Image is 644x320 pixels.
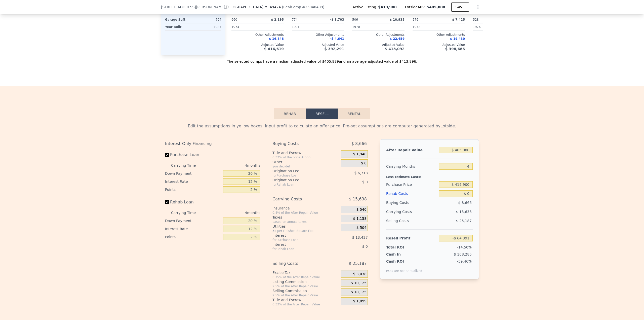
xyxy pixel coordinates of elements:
div: 0.75% of the After Repair Value [272,275,339,279]
span: $ 392,291 [325,47,344,51]
div: Adjusted Value [231,43,284,47]
div: 1972 [413,23,438,30]
div: Resell Profit [386,234,437,243]
div: Other Adjustments [231,33,284,37]
span: $ 0 [362,244,368,248]
div: 1970 [352,23,377,30]
div: Origination Fee [272,177,329,183]
span: $ 8,666 [351,139,367,148]
button: Rehab [274,109,306,119]
label: Purchase Loan [165,150,221,159]
div: Adjusted Value [352,43,405,47]
span: $ 1,899 [353,299,366,304]
span: $ 25,187 [349,259,367,268]
span: , MI 49424 [263,5,281,9]
span: $ 413,092 [385,47,405,51]
div: ROIs are not annualized [386,264,422,273]
div: Selling Costs [386,216,437,225]
div: 1976 [473,23,498,30]
span: $ 108,285 [454,252,472,256]
span: $ 10,125 [351,281,367,286]
div: Points [165,186,221,194]
span: $ 3,038 [353,272,366,276]
span: $ 0 [362,180,368,184]
div: Adjusted Value [413,43,465,47]
span: $ 13,437 [352,235,368,239]
div: 704 [194,16,221,23]
div: for Rehab Loan [272,183,329,187]
div: for Purchase Loan [272,173,329,177]
div: Year Built [165,23,192,30]
button: Rental [338,109,370,119]
span: -$ 3,703 [330,18,344,21]
div: Insurance [272,206,339,211]
div: based on annual taxes [272,220,339,224]
span: 528 [473,18,479,21]
div: Down Payment [165,217,221,225]
div: Adjusted Value [473,43,525,47]
div: Selling Commission [272,288,339,293]
div: Other Adjustments [473,33,525,37]
div: Interest [272,233,329,238]
button: Resell [306,109,338,119]
input: Purchase Loan [165,153,169,157]
div: Carrying Time [171,161,204,169]
label: Rehab Loan [165,198,221,207]
div: Title and Escrow [272,297,339,302]
div: Taxes [272,215,339,220]
div: 1991 [292,23,317,30]
div: for Rehab Loan [272,247,329,251]
div: Other Adjustments [352,33,405,37]
span: $ 416,619 [264,47,284,51]
span: 506 [352,18,358,21]
div: Interest-Only Financing [165,139,260,148]
div: Excise Tax [272,270,339,275]
div: Buying Costs [386,198,437,207]
span: 576 [413,18,418,21]
div: Points [165,233,221,241]
span: $ 19,430 [450,37,465,41]
div: - [259,23,284,30]
div: Carrying Costs [386,207,418,216]
div: Purchase Price [386,180,437,189]
div: 1987 [194,23,221,30]
span: $ 7,425 [452,18,465,21]
div: Cash ROI [386,259,422,264]
button: Show Options [473,2,483,12]
div: Less Estimate Costs: [386,171,473,180]
span: $ 22,459 [390,37,405,41]
div: Rehab Costs [386,189,437,198]
div: for Purchase Loan [272,238,329,242]
div: Garage Sqft [165,16,192,23]
span: $ 504 [356,226,367,230]
span: -$ 4,641 [330,37,344,41]
span: $ 398,686 [445,47,465,51]
span: $ 1,158 [353,217,366,221]
div: Selling Costs [272,259,329,268]
div: After Repair Value [386,146,437,155]
div: 1974 [231,23,257,30]
div: The selected comps have a median adjusted value of $405,889 and an average adjusted value of $413... [161,55,483,64]
button: SAVE [451,3,469,12]
div: - [440,23,465,30]
span: $ 15,638 [456,210,472,214]
span: $ 16,848 [269,37,284,41]
span: $ 25,187 [456,219,472,223]
span: $ 1,948 [353,152,366,157]
div: 4 months [206,209,260,217]
div: Buying Costs [272,139,329,148]
span: Active Listing [352,5,378,10]
span: RealComp [283,5,301,9]
span: 774 [292,18,298,21]
div: 4 months [206,161,260,169]
div: Other [272,159,339,164]
div: 2.5% of the After Repair Value [272,284,339,288]
span: Lotside ARV [405,5,427,10]
div: 0.33% of the price + 550 [272,155,339,159]
div: Carrying Costs [272,195,329,204]
div: Origination Fee [272,168,329,173]
span: $ 2,195 [271,18,284,21]
div: you decide! [272,164,339,168]
span: -59.46% [457,259,472,263]
span: $ 10,935 [390,18,405,21]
